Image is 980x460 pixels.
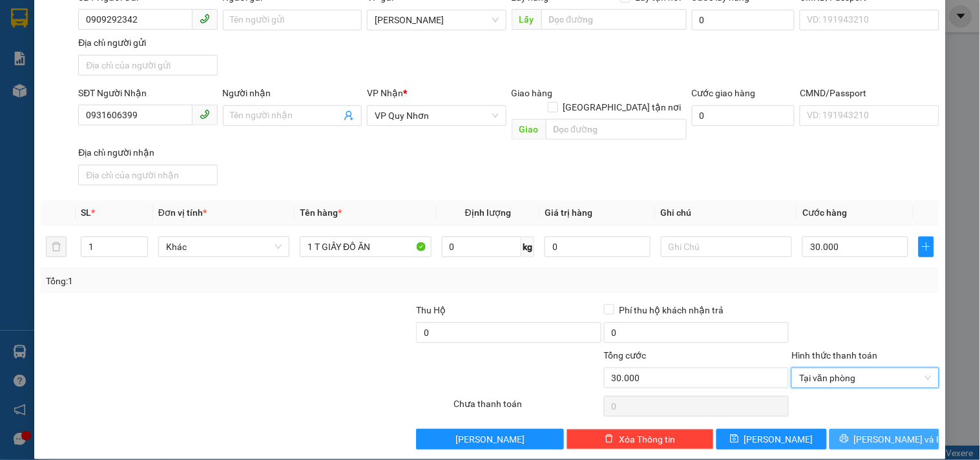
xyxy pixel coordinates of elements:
[791,350,877,361] label: Hình thức thanh toán
[604,350,647,361] span: Tổng cước
[512,119,546,140] span: Giao
[567,429,714,450] button: deleteXóa Thông tin
[452,397,602,419] div: Chưa thanh toán
[829,429,939,450] button: printer[PERSON_NAME] và In
[619,432,675,446] span: Xóa Thông tin
[78,86,217,100] div: SĐT Người Nhận
[455,432,525,446] span: [PERSON_NAME]
[158,207,207,218] span: Đơn vị tính
[46,274,379,288] div: Tổng: 1
[802,207,847,218] span: Cước hàng
[465,207,511,218] span: Định lượng
[416,429,563,450] button: [PERSON_NAME]
[545,236,651,257] input: 0
[78,145,217,160] div: Địa chỉ người nhận
[919,242,933,252] span: plus
[661,236,792,257] input: Ghi Chú
[512,9,541,30] span: Lấy
[614,303,729,317] span: Phí thu hộ khách nhận trả
[656,200,797,225] th: Ghi chú
[200,14,210,24] span: phone
[78,165,217,185] input: Địa chỉ của người nhận
[730,434,739,444] span: save
[558,100,687,114] span: [GEOGRAPHIC_DATA] tận nơi
[78,55,217,76] input: Địa chỉ của người gửi
[521,236,534,257] span: kg
[166,237,282,256] span: Khác
[545,207,592,218] span: Giá trị hàng
[512,88,553,98] span: Giao hàng
[546,119,687,140] input: Dọc đường
[854,432,944,446] span: [PERSON_NAME] và In
[744,432,813,446] span: [PERSON_NAME]
[799,368,931,388] span: Tại văn phòng
[300,207,342,218] span: Tên hàng
[223,86,362,100] div: Người nhận
[800,86,939,100] div: CMND/Passport
[416,305,446,315] span: Thu Hộ
[200,109,210,120] span: phone
[716,429,826,450] button: save[PERSON_NAME]
[605,434,614,444] span: delete
[541,9,687,30] input: Dọc đường
[692,10,795,30] input: Cước lấy hàng
[919,236,934,257] button: plus
[300,236,431,257] input: VD: Bàn, Ghế
[840,434,849,444] span: printer
[692,105,795,126] input: Cước giao hàng
[692,88,756,98] label: Cước giao hàng
[78,36,217,50] div: Địa chỉ người gửi
[81,207,91,218] span: SL
[46,236,67,257] button: delete
[375,10,498,30] span: Phan Đình Phùng
[344,110,354,121] span: user-add
[375,106,498,125] span: VP Quy Nhơn
[367,88,403,98] span: VP Nhận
